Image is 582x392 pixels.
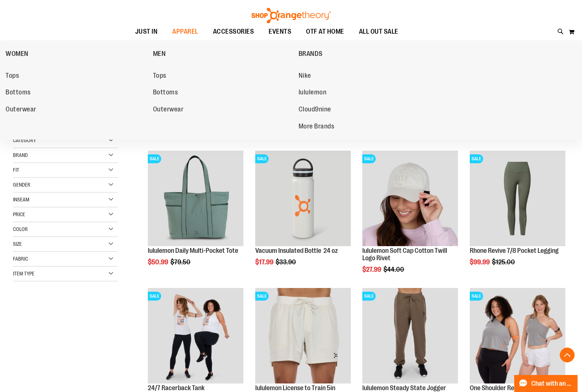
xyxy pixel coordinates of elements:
[148,247,238,254] a: lululemon Daily Multi-Pocket Tote
[299,123,335,132] span: More Brands
[255,247,338,254] a: Vacuum Insulated Bottle 24 oz
[153,88,178,98] span: Bottoms
[560,348,575,362] button: Back To Top
[306,23,344,40] span: OTF AT HOME
[148,154,161,163] span: SALE
[255,288,351,383] img: lululemon License to Train 5in Linerless Shorts
[470,247,559,254] a: Rhone Revive 7/8 Pocket Legging
[153,50,166,59] span: MEN
[255,288,351,385] a: lululemon License to Train 5in Linerless ShortsSALE
[148,292,161,301] span: SALE
[135,23,158,40] span: JUST IN
[13,241,22,247] span: Size
[514,375,578,392] button: Chat with an Expert
[362,151,458,247] a: OTF lululemon Soft Cap Cotton Twill Logo Rivet KhakiSALE
[362,151,458,246] img: OTF lululemon Soft Cap Cotton Twill Logo Rivet Khaki
[470,258,491,266] span: $99.99
[148,288,243,385] a: 24/7 Racerback TankSALE
[470,288,565,383] img: Main view of One Shoulder Recovery Tank
[255,292,269,301] span: SALE
[362,384,446,392] a: lululemon Steady State Jogger
[299,105,331,115] span: Cloud9nine
[153,105,184,115] span: Outerwear
[148,288,243,383] img: 24/7 Racerback Tank
[6,50,29,59] span: WOMEN
[255,154,269,163] span: SALE
[13,271,34,277] span: Item Type
[470,154,483,163] span: SALE
[255,151,351,247] a: Vacuum Insulated Bottle 24 ozSALE
[362,247,447,262] a: lululemon Soft Cap Cotton Twill Logo Rivet
[492,258,516,266] span: $125.00
[144,147,247,285] div: product
[470,151,565,247] a: Rhone Revive 7/8 Pocket LeggingSALE
[362,288,458,383] img: lululemon Steady State Jogger
[13,226,28,232] span: Color
[252,147,355,285] div: product
[148,151,243,247] a: lululemon Daily Multi-Pocket ToteSALE
[383,266,405,273] span: $44.00
[362,292,376,301] span: SALE
[213,23,254,40] span: ACCESSORIES
[148,151,243,246] img: lululemon Daily Multi-Pocket Tote
[359,23,398,40] span: ALL OUT SALE
[362,266,382,273] span: $27.99
[466,147,569,285] div: product
[255,151,351,246] img: Vacuum Insulated Bottle 24 oz
[470,288,565,385] a: Main view of One Shoulder Recovery TankSALE
[531,380,573,387] span: Chat with an Expert
[172,23,198,40] span: APPAREL
[6,105,36,115] span: Outerwear
[170,258,192,266] span: $79.50
[6,88,31,98] span: Bottoms
[359,147,462,292] div: product
[153,72,166,81] span: Tops
[13,167,19,173] span: Fit
[13,137,36,143] span: Category
[299,50,323,59] span: BRANDS
[362,288,458,385] a: lululemon Steady State JoggerSALE
[13,197,29,202] span: Inseam
[6,72,19,81] span: Tops
[299,72,311,81] span: Nike
[299,88,327,98] span: lululemon
[470,384,546,392] a: One Shoulder Recovery Tank
[13,211,25,217] span: Price
[362,154,376,163] span: SALE
[13,152,28,158] span: Brand
[250,8,332,23] img: Shop Orangetheory
[255,258,275,266] span: $17.99
[470,292,483,301] span: SALE
[276,258,297,266] span: $33.90
[269,23,291,40] span: EVENTS
[148,384,204,392] a: 24/7 Racerback Tank
[470,151,565,246] img: Rhone Revive 7/8 Pocket Legging
[13,182,30,188] span: Gender
[148,258,169,266] span: $50.99
[13,256,28,262] span: Fabric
